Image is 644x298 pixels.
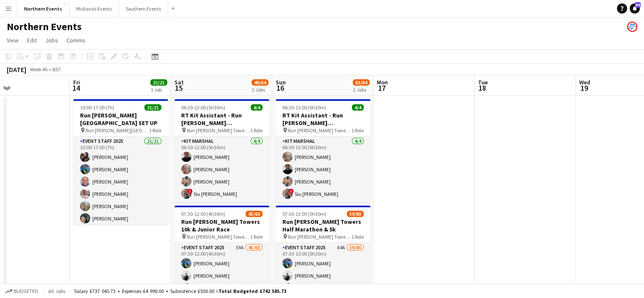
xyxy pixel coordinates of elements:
[45,36,58,44] span: Jobs
[119,0,168,17] button: Southern Events
[7,20,82,33] h1: Northern Events
[14,288,38,294] span: Budgeted
[24,35,40,46] a: Edit
[28,66,49,72] span: Week 46
[42,35,61,46] a: Jobs
[4,287,39,296] button: Budgeted
[53,66,61,72] div: BST
[74,288,286,294] div: Salary £737 045.73 + Expenses £4 990.00 + Subsistence £550.00 =
[17,0,69,17] button: Northern Events
[66,36,86,44] span: Comms
[7,65,26,74] div: [DATE]
[47,288,67,294] span: All jobs
[3,35,22,46] a: View
[627,22,637,32] app-user-avatar: RunThrough Events
[630,3,640,14] a: 59
[63,35,89,46] a: Comms
[7,36,19,44] span: View
[69,0,119,17] button: Midlands Events
[635,2,641,8] span: 59
[27,36,37,44] span: Edit
[218,288,286,294] span: Total Budgeted £742 585.73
